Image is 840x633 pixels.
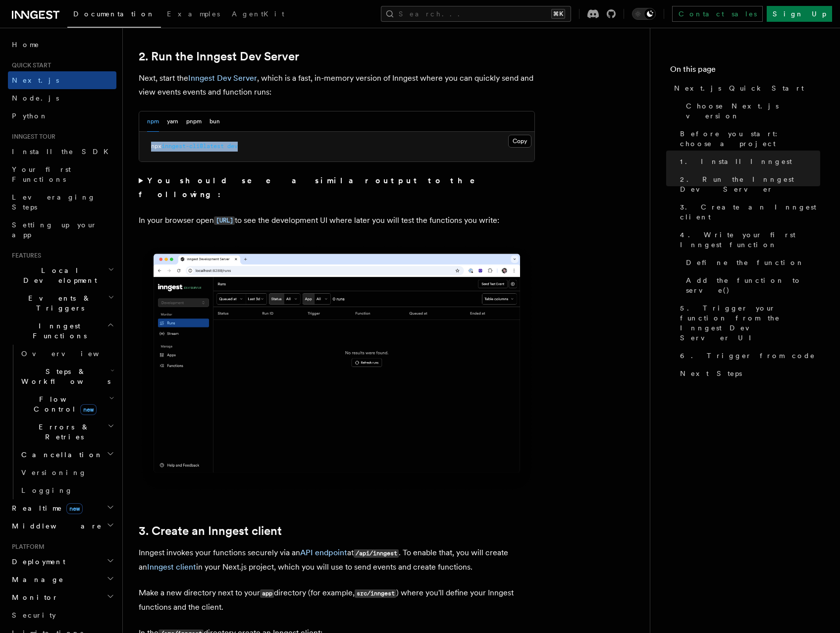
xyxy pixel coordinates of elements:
code: /api/inngest [354,549,399,558]
span: Quick start [8,61,51,69]
span: Features [8,252,41,260]
p: Inngest invokes your functions securely via an at . To enable that, you will create an in your Ne... [139,546,535,574]
a: Node.js [8,89,116,107]
a: Add the function to serve() [682,271,820,299]
a: Overview [17,345,116,363]
span: 6. Trigger from code [680,351,815,361]
button: pnpm [186,111,202,132]
span: Steps & Workflows [17,367,110,386]
span: 1. Install Inngest [680,157,792,166]
span: Realtime [8,503,83,513]
a: Inngest client [147,562,196,572]
a: Install the SDK [8,143,116,160]
a: Python [8,107,116,125]
a: 5. Trigger your function from the Inngest Dev Server UI [676,299,820,347]
div: Inngest Functions [8,345,116,499]
span: Events & Triggers [8,293,108,313]
a: Next.js [8,71,116,89]
span: Next Steps [680,369,742,378]
span: Middleware [8,521,102,531]
summary: You should see a similar output to the following: [139,174,535,202]
span: Manage [8,575,64,584]
span: Overview [21,350,123,358]
a: Contact sales [672,6,763,22]
span: AgentKit [232,10,284,18]
span: inngest-cli@latest [161,143,224,150]
button: Local Development [8,262,116,289]
code: [URL] [214,216,235,225]
span: Versioning [21,469,87,476]
span: Cancellation [17,450,103,460]
button: Cancellation [17,446,116,464]
img: Inngest Dev Server's 'Runs' tab with no data [139,244,535,493]
a: [URL] [214,215,235,225]
span: Inngest Functions [8,321,107,341]
a: Documentation [67,3,161,28]
button: Inngest Functions [8,317,116,345]
a: API endpoint [300,548,347,557]
button: Toggle dark mode [632,8,656,20]
a: Sign Up [767,6,832,22]
span: Deployment [8,557,65,567]
strong: You should see a similar output to the following: [139,176,489,199]
p: Make a new directory next to your directory (for example, ) where you'll define your Inngest func... [139,586,535,614]
span: Inngest tour [8,133,55,141]
code: src/inngest [355,589,396,598]
span: Security [12,611,56,619]
button: Events & Triggers [8,289,116,317]
p: Next, start the , which is a fast, in-memory version of Inngest where you can quickly send and vi... [139,71,535,99]
span: 2. Run the Inngest Dev Server [680,174,820,194]
span: Your first Functions [12,165,71,183]
a: Before you start: choose a project [676,125,820,153]
button: Steps & Workflows [17,363,116,390]
a: Versioning [17,464,116,481]
span: Setting up your app [12,221,97,239]
a: Next.js Quick Start [670,79,820,97]
p: In your browser open to see the development UI where later you will test the functions you write: [139,213,535,228]
a: Security [8,606,116,624]
span: 5. Trigger your function from the Inngest Dev Server UI [680,303,820,343]
span: npx [151,143,161,150]
a: Choose Next.js version [682,97,820,125]
span: Define the function [686,258,804,267]
button: bun [210,111,220,132]
span: 4. Write your first Inngest function [680,230,820,250]
button: Manage [8,571,116,588]
span: Node.js [12,94,59,102]
span: Python [12,112,48,120]
span: Add the function to serve() [686,275,820,295]
h4: On this page [670,63,820,79]
button: Monitor [8,588,116,606]
span: Errors & Retries [17,422,107,442]
span: Choose Next.js version [686,101,820,121]
code: app [260,589,274,598]
span: 3. Create an Inngest client [680,202,820,222]
a: Logging [17,481,116,499]
button: Deployment [8,553,116,571]
span: Leveraging Steps [12,193,96,211]
span: Monitor [8,592,58,602]
span: Before you start: choose a project [680,129,820,149]
a: AgentKit [226,3,290,27]
a: Examples [161,3,226,27]
span: Local Development [8,265,108,285]
button: Search...⌘K [381,6,571,22]
a: Inngest Dev Server [188,73,257,83]
button: npm [147,111,159,132]
button: Errors & Retries [17,418,116,446]
span: Documentation [73,10,155,18]
a: 2. Run the Inngest Dev Server [139,50,299,63]
a: Next Steps [676,365,820,382]
button: Flow Controlnew [17,390,116,418]
a: Define the function [682,254,820,271]
span: Flow Control [17,394,109,414]
span: Home [12,40,40,50]
a: Leveraging Steps [8,188,116,216]
kbd: ⌘K [551,9,565,19]
span: Logging [21,486,73,494]
button: Middleware [8,517,116,535]
span: new [80,404,97,415]
span: Platform [8,543,45,551]
a: 2. Run the Inngest Dev Server [676,170,820,198]
span: Examples [167,10,220,18]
